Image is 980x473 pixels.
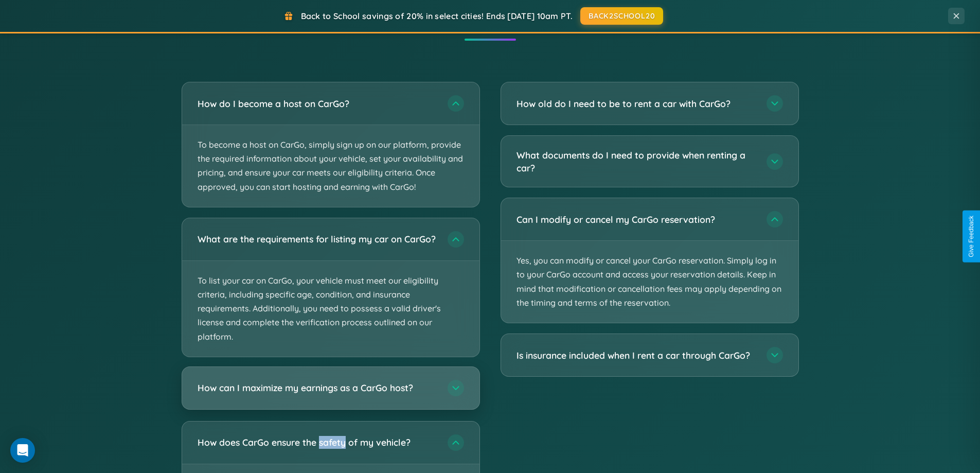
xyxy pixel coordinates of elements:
[516,349,756,362] h3: Is insurance included when I rent a car through CarGo?
[10,438,35,463] div: Open Intercom Messenger
[198,233,437,246] h3: What are the requirements for listing my car on CarGo?
[198,381,437,394] h3: How can I maximize my earnings as a CarGo host?
[182,261,479,357] p: To list your car on CarGo, your vehicle must meet our eligibility criteria, including specific ag...
[198,97,437,110] h3: How do I become a host on CarGo?
[182,125,479,207] p: To become a host on CarGo, simply sign up on our platform, provide the required information about...
[516,97,756,110] h3: How old do I need to be to rent a car with CarGo?
[198,436,437,449] h3: How does CarGo ensure the safety of my vehicle?
[968,216,975,257] div: Give Feedback
[516,149,756,174] h3: What documents do I need to provide when renting a car?
[580,7,663,25] button: BACK2SCHOOL20
[301,11,573,21] span: Back to School savings of 20% in select cities! Ends [DATE] 10am PT.
[516,213,756,226] h3: Can I modify or cancel my CarGo reservation?
[501,241,798,323] p: Yes, you can modify or cancel your CarGo reservation. Simply log in to your CarGo account and acc...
